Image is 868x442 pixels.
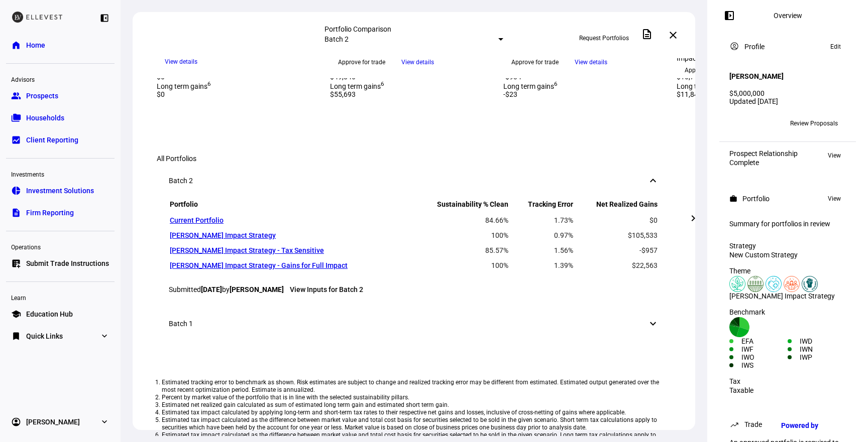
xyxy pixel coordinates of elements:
[823,150,846,162] button: View
[413,200,509,212] th: Sustainability % Clean
[575,213,658,227] td: $0
[6,108,115,128] a: folder_copyHouseholds
[26,40,45,50] span: Home
[165,54,197,69] span: View details
[825,41,846,53] button: Edit
[170,246,324,254] a: [PERSON_NAME] Impact Strategy - Tax Sensitive
[729,419,739,429] mat-icon: trending_up
[741,353,788,361] div: IWO
[162,416,666,431] li: Estimated tax impact calculated as the difference between market value and total cost basis for s...
[26,186,94,196] span: Investment Solutions
[324,25,504,33] div: Portfolio Comparison
[782,115,846,131] button: Review Proposals
[729,308,846,316] div: Benchmark
[230,285,284,293] strong: [PERSON_NAME]
[413,258,509,272] td: 100%
[11,91,21,101] eth-mat-symbol: group
[729,267,846,275] div: Theme
[667,29,679,41] mat-icon: close
[157,54,205,69] button: View details
[729,292,846,300] div: [PERSON_NAME] Impact Strategy
[830,41,841,53] span: Edit
[162,409,666,416] li: Estimated tax impact calculated by applying long-term and short-term tax rates to their respectiv...
[729,89,846,97] div: $5,000,000
[802,276,818,292] img: racialJustice.colored.svg
[575,258,658,272] td: $22,563
[748,120,757,127] span: DN
[26,309,73,319] span: Education Hub
[413,228,509,242] td: 100%
[790,115,838,131] span: Review Proposals
[338,54,385,70] span: Approve for trade
[554,81,558,88] sup: 6
[26,91,58,101] span: Prospects
[330,54,393,70] button: Approve for trade
[571,30,637,46] button: Request Portfolios
[575,55,607,70] span: View details
[729,377,846,385] div: Tax
[729,251,846,259] div: New Custom Strategy
[11,186,21,196] eth-mat-symbol: pie_chart
[381,81,384,88] sup: 6
[157,82,211,90] span: Long term gains
[26,417,80,427] span: [PERSON_NAME]
[99,417,110,427] eth-mat-symbol: expand_more
[733,120,741,127] span: AB
[741,345,788,353] div: IWF
[11,113,21,123] eth-mat-symbol: folder_copy
[800,353,846,361] div: IWP
[162,379,666,394] li: Estimated tracking error to benchmark as shown. Risk estimates are subject to change and realized...
[723,10,735,22] mat-icon: left_panel_open
[393,55,442,70] button: View details
[157,57,205,65] a: View details
[6,86,115,106] a: groupProspects
[11,40,21,50] eth-mat-symbol: home
[11,309,21,319] eth-mat-symbol: school
[744,43,765,51] div: Profile
[170,261,348,269] a: [PERSON_NAME] Impact Strategy - Gains for Full Impact
[6,203,115,223] a: descriptionFirm Reporting
[11,135,21,145] eth-mat-symbol: bid_landscape
[26,135,78,145] span: Client Reporting
[687,212,699,224] mat-icon: chevron_right
[99,331,110,341] eth-mat-symbol: expand_more
[729,276,745,292] img: climateChange.colored.svg
[510,200,574,212] th: Tracking Error
[575,228,658,242] td: $105,533
[26,258,109,268] span: Submit Trade Instructions
[162,394,666,401] li: Percent by market value of the portfolio that is in line with the selected sustainability pillars.
[6,35,115,55] a: homeHome
[729,220,846,228] div: Summary for portfolios in review
[579,30,629,46] span: Request Portfolios
[729,159,798,167] div: Complete
[729,41,739,51] mat-icon: account_circle
[828,150,841,162] span: View
[729,195,737,203] mat-icon: work
[99,13,110,23] eth-mat-symbol: left_panel_close
[162,401,666,409] li: Estimated net realized gain calculated as sum of estimated long term gain and estimated short ter...
[575,200,658,212] th: Net Realized Gains
[647,318,659,330] mat-icon: keyboard_arrow_down
[677,90,838,98] div: $11,847
[510,228,574,242] td: 0.97%
[11,331,21,341] eth-mat-symbol: bookmark
[6,181,115,201] a: pie_chartInvestment Solutions
[6,130,115,150] a: bid_landscapeClient Reporting
[330,90,491,98] div: $55,693
[729,97,846,105] div: Updated [DATE]
[393,58,442,66] a: View details
[742,195,770,203] div: Portfolio
[413,243,509,257] td: 85.57%
[729,150,798,158] div: Prospect Relationship
[157,155,671,163] div: All Portfolios
[567,55,615,70] button: View details
[729,418,846,430] eth-panel-overview-card-header: Trade
[401,55,434,70] span: View details
[647,175,659,187] mat-icon: keyboard_arrow_down
[641,28,653,40] mat-icon: description
[677,82,731,90] span: Long term gains
[741,337,788,345] div: EFA
[503,54,567,70] button: Approve for trade
[729,193,846,205] eth-panel-overview-card-header: Portfolio
[729,72,784,80] h4: [PERSON_NAME]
